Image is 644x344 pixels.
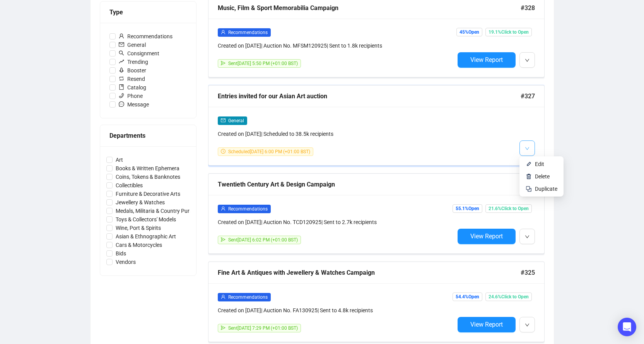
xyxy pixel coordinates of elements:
[228,237,298,243] span: Sent [DATE] 6:02 PM (+01:00 BST)
[485,293,532,301] span: 24.6% Click to Open
[208,173,545,254] a: Twentieth Century Art & Design Campaign#326userRecommendationsCreated on [DATE]| Auction No. TCD1...
[470,321,503,328] span: View Report
[535,173,550,180] span: Delete
[116,49,162,58] span: Consignment
[119,42,124,47] span: mail
[218,180,521,189] div: Twentieth Century Art & Design Campaign
[116,83,149,92] span: Catalog
[119,76,124,81] span: retweet
[525,146,530,151] span: down
[526,173,532,180] img: svg+xml;base64,PHN2ZyB4bWxucz0iaHR0cDovL3d3dy53My5vcmcvMjAwMC9zdmciIHhtbG5zOnhsaW5rPSJodHRwOi8vd3...
[535,186,557,192] span: Duplicate
[119,50,124,56] span: search
[453,293,482,301] span: 54.4% Open
[208,85,545,166] a: Entries invited for our Asian Art auction#327mailGeneralCreated on [DATE]| Scheduled to 38.5k rec...
[113,173,183,181] span: Coins, Tokens & Banknotes
[113,258,139,266] span: Vendors
[221,206,225,211] span: user
[119,67,124,73] span: rocket
[119,101,124,107] span: message
[218,130,454,138] div: Created on [DATE] | Scheduled to 38.5k recipients
[218,306,454,315] div: Created on [DATE] | Auction No. FA130925 | Sent to 4.8k recipients
[119,59,124,64] span: rise
[116,66,149,75] span: Booster
[618,318,636,336] div: Open Intercom Messenger
[458,229,516,244] button: View Report
[228,61,298,66] span: Sent [DATE] 5:50 PM (+01:00 BST)
[113,198,168,207] span: Jewellery & Watches
[525,323,530,327] span: down
[535,161,544,167] span: Edit
[116,75,148,83] span: Resend
[470,56,503,63] span: View Report
[228,325,298,331] span: Sent [DATE] 7:29 PM (+01:00 BST)
[228,149,310,154] span: Scheduled [DATE] 6:00 PM (+01:00 BST)
[119,84,124,90] span: book
[113,164,183,173] span: Books & Written Ephemera
[109,131,187,140] div: Departments
[228,294,268,300] span: Recommendations
[208,262,545,342] a: Fine Art & Antiques with Jewellery & Watches Campaign#325userRecommendationsCreated on [DATE]| Au...
[221,237,225,242] span: send
[228,206,268,212] span: Recommendations
[458,317,516,332] button: View Report
[113,249,129,258] span: Bids
[221,325,225,330] span: send
[113,232,179,241] span: Asian & Ethnographic Art
[113,190,183,198] span: Furniture & Decorative Arts
[116,41,149,49] span: General
[521,91,535,101] span: #327
[525,58,530,63] span: down
[119,93,124,98] span: phone
[221,294,225,299] span: user
[526,186,532,192] img: svg+xml;base64,PHN2ZyB4bWxucz0iaHR0cDovL3d3dy53My5vcmcvMjAwMC9zdmciIHdpZHRoPSIyNCIgaGVpZ2h0PSIyNC...
[526,161,532,167] img: svg+xml;base64,PHN2ZyB4bWxucz0iaHR0cDovL3d3dy53My5vcmcvMjAwMC9zdmciIHhtbG5zOnhsaW5rPSJodHRwOi8vd3...
[221,30,225,34] span: user
[113,224,164,232] span: Wine, Port & Spirits
[113,181,146,190] span: Collectibles
[470,233,503,240] span: View Report
[218,91,521,101] div: Entries invited for our Asian Art auction
[525,234,530,239] span: down
[113,156,126,164] span: Art
[228,30,268,35] span: Recommendations
[116,100,152,109] span: Message
[221,61,225,65] span: send
[521,268,535,277] span: #325
[218,3,521,13] div: Music, Film & Sport Memorabilia Campaign
[116,92,146,100] span: Phone
[458,52,516,68] button: View Report
[521,3,535,13] span: #328
[218,218,454,226] div: Created on [DATE] | Auction No. TCD120925 | Sent to 2.7k recipients
[116,32,176,41] span: Recommendations
[485,28,532,36] span: 19.1% Click to Open
[221,118,225,123] span: mail
[119,33,124,39] span: user
[116,58,151,66] span: Trending
[221,149,225,154] span: clock-circle
[453,204,482,213] span: 55.1% Open
[113,207,204,215] span: Medals, Militaria & Country Pursuits
[109,7,187,17] div: Type
[456,28,482,36] span: 45% Open
[113,215,179,224] span: Toys & Collectors' Models
[228,118,244,123] span: General
[485,204,532,213] span: 21.6% Click to Open
[218,268,521,277] div: Fine Art & Antiques with Jewellery & Watches Campaign
[113,241,165,249] span: Cars & Motorcycles
[218,41,454,50] div: Created on [DATE] | Auction No. MFSM120925 | Sent to 1.8k recipients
